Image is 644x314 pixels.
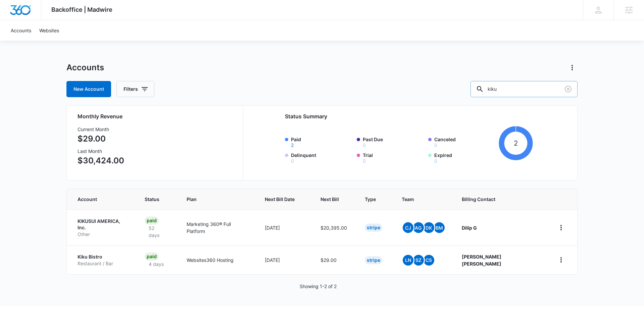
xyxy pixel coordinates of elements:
[424,222,434,233] span: DK
[285,112,533,120] h2: Status Summary
[462,254,501,267] strong: [PERSON_NAME] [PERSON_NAME]
[413,255,424,266] span: SZ
[265,196,295,203] span: Next Bill Date
[257,245,312,274] td: [DATE]
[567,62,578,73] button: Actions
[78,218,129,238] a: KIKUSUI AMERICA, Inc.Other
[145,217,159,225] div: Paid
[312,209,357,245] td: $20,395.00
[403,222,413,233] span: CJ
[145,225,170,239] p: 52 days
[66,81,111,97] a: New Account
[514,139,518,147] tspan: 2
[51,6,112,13] span: Backoffice | Madwire
[145,252,159,261] div: Paid
[462,196,540,203] span: Billing Contact
[187,257,249,264] p: Websites360 Hosting
[365,224,382,232] div: Stripe
[434,222,445,233] span: BM
[7,20,35,41] a: Accounts
[78,253,129,267] a: Kiku BistroRestaurant / Bar
[35,20,63,41] a: Websites
[556,254,566,265] button: home
[145,261,168,268] p: 4 days
[403,255,413,266] span: LN
[78,218,129,231] p: KIKUSUI AMERICA, Inc.
[300,283,337,290] p: Showing 1-2 of 2
[66,63,104,73] h1: Accounts
[556,222,566,233] button: home
[145,196,161,203] span: Status
[78,112,235,120] h2: Monthly Revenue
[563,84,574,94] button: Clear
[187,221,249,235] p: Marketing 360® Full Platform
[291,143,294,148] button: Paid
[78,231,129,238] p: Other
[470,81,578,97] input: Search
[78,260,129,267] p: Restaurant / Bar
[434,136,496,148] label: Canceled
[257,209,312,245] td: [DATE]
[312,245,357,274] td: $29.00
[78,148,124,155] h3: Last Month
[363,136,425,148] label: Past Due
[78,126,124,133] h3: Current Month
[291,152,353,163] label: Delinquent
[434,152,496,163] label: Expired
[365,256,382,264] div: Stripe
[402,196,436,203] span: Team
[187,196,249,203] span: Plan
[78,155,124,167] p: $30,424.00
[363,152,425,163] label: Trial
[320,196,339,203] span: Next Bill
[413,222,424,233] span: AG
[291,136,353,148] label: Paid
[462,225,477,231] strong: Dilip G
[78,253,129,260] p: Kiku Bistro
[116,81,154,97] button: Filters
[78,133,124,145] p: $29.00
[365,196,376,203] span: Type
[78,196,119,203] span: Account
[424,255,434,266] span: CS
